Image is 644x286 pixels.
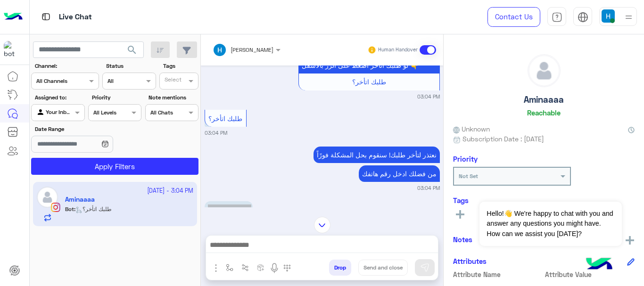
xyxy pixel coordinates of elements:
img: 923305001092802 [4,41,21,58]
h6: Priority [453,155,478,163]
img: Trigger scenario [241,264,249,271]
label: Date Range [35,125,140,133]
img: hulul-logo.png [583,248,616,281]
span: طلبك اتأخر؟ [352,78,386,86]
button: search [121,41,144,62]
h6: Tags [453,196,635,204]
p: 5/10/2025, 3:04 PM [314,147,440,163]
button: select flow [222,260,238,275]
button: create order [253,260,269,275]
span: Attribute Value [545,270,635,279]
img: add [626,236,634,245]
span: [PERSON_NAME] [231,46,273,53]
button: Apply Filters [31,158,198,175]
h5: Aminaaaa [524,94,564,105]
a: Contact Us [487,7,540,27]
span: Subscription Date : [DATE] [462,134,544,144]
span: طلبك اتأخر؟ [208,114,242,123]
label: Channel: [35,62,98,70]
img: create order [257,264,264,271]
small: 03:04 PM [417,184,440,192]
button: Trigger scenario [238,260,253,275]
label: Tags [163,62,198,70]
span: Hello!👋 We're happy to chat with you and answer any questions you might have. How can we assist y... [479,202,621,246]
label: Note mentions [149,93,197,102]
b: Not Set [459,172,478,180]
span: search [126,44,138,56]
img: tab [552,12,562,23]
img: send message [420,263,429,272]
img: defaultAdmin.png [528,55,560,87]
button: Drop [329,260,351,276]
small: Human Handover [378,46,418,54]
span: Attribute Name [453,270,543,279]
img: scroll [314,217,330,233]
h6: Reachable [527,108,561,117]
label: Priority [92,93,140,102]
a: tab [547,7,566,27]
button: Send and close [358,260,408,276]
h6: Attributes [453,257,487,265]
p: Live Chat [59,11,92,24]
img: make a call [283,264,291,272]
h6: Notes [453,235,472,244]
img: Logo [4,7,23,27]
img: userImage [602,9,615,23]
img: profile [623,11,635,23]
label: Status [106,62,155,70]
span: Unknown [453,124,490,134]
img: send voice note [269,262,280,274]
label: Assigned to: [35,93,83,102]
small: 03:04 PM [205,129,227,137]
img: send attachment [210,262,222,274]
div: Select [163,75,182,86]
p: 5/10/2025, 3:04 PM [359,165,440,182]
img: tab [578,12,588,23]
p: 5/10/2025, 3:04 PM [205,201,253,218]
img: tab [40,11,52,23]
img: select flow [226,264,233,271]
small: 03:04 PM [417,93,440,100]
